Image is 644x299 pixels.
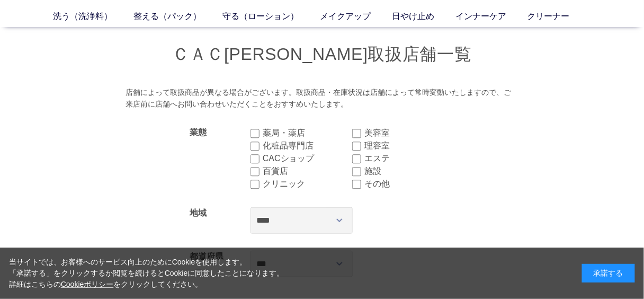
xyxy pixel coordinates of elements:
a: メイクアップ [320,10,392,23]
a: インナーケア [455,10,527,23]
label: 地域 [190,208,207,217]
a: 整える（パック） [133,10,222,23]
h1: ＣＡＣ[PERSON_NAME]取扱店舗一覧 [57,43,587,66]
div: 店舗によって取扱商品が異なる場合がございます。取扱商品・在庫状況は店舗によって常時変動いたしますので、ご来店前に店舗へお問い合わせいただくことをおすすめいたします。 [126,87,518,110]
label: クリニック [263,178,352,190]
label: 百貨店 [263,165,352,178]
a: クリーナー [527,10,591,23]
label: 薬局・薬店 [263,127,352,139]
label: 化粧品専門店 [263,139,352,152]
label: 美容室 [364,127,454,139]
label: その他 [364,178,454,190]
label: CACショップ [263,152,352,165]
label: 施設 [364,165,454,178]
a: 日やけ止め [392,10,455,23]
a: 守る（ローション） [222,10,320,23]
div: 当サイトでは、お客様へのサービス向上のためにCookieを使用します。 「承諾する」をクリックするか閲覧を続けるとCookieに同意したことになります。 詳細はこちらの をクリックしてください。 [9,257,284,290]
a: 洗う（洗浄料） [53,10,133,23]
a: Cookieポリシー [61,280,114,288]
label: エステ [364,152,454,165]
label: 業態 [190,128,207,137]
label: 理容室 [364,139,454,152]
div: 承諾する [582,264,635,283]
